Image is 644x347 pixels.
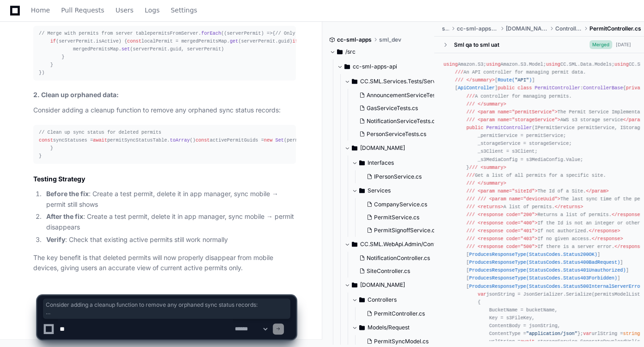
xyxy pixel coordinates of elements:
span: guid [278,38,290,44]
span: isActive [96,38,118,44]
span: const [127,38,141,44]
button: /src [330,44,428,59]
span: IPersonService.cs [374,173,422,180]
span: </response> [592,236,623,242]
span: /// [466,236,475,242]
span: AnnouncementServiceTests.cs [367,92,448,99]
button: IPersonService.cs [363,170,438,183]
svg: Directory [344,61,350,72]
span: ProducesResponseType(StatusCodes.Status401Unauthorized) [469,267,626,273]
button: SiteController.cs [356,265,437,278]
span: const [39,137,53,143]
span: Services [368,187,391,194]
span: CC.SML.Services.Tests/Services [360,78,442,85]
button: CC.SML.Services.Tests/Services [344,74,442,89]
span: if [50,38,56,44]
span: using [443,62,458,67]
div: Sml qa to sml uat [454,41,499,49]
span: If no given access. [466,236,623,242]
span: ( ) => [224,31,272,36]
span: </summary> [466,77,495,83]
div: syncStatuses = permitSyncStatusTable. () activePermitGuids = (permits. ( p. ). ( p. )) ( syncStat... [39,129,290,161]
span: CC.SML.WebApi.Admin/Controllers [360,241,442,248]
button: CompanyService.cs [363,198,438,211]
span: </response> [589,228,620,234]
span: </summary> [478,101,506,107]
svg: Directory [337,46,343,57]
span: <response code="200"> [478,212,537,218]
span: // Only merge active permits [275,31,355,36]
span: Interfaces [368,159,394,167]
span: NotificationController.cs [367,254,430,262]
strong: After the fix [46,212,83,220]
span: ApiController [458,86,495,91]
span: GasServiceTests.cs [367,105,418,112]
span: await [93,137,107,143]
span: Returns a list of permits. [466,212,643,218]
span: /// [455,77,463,83]
button: PermitService.cs [363,211,438,224]
svg: Directory [352,239,357,250]
span: using [486,62,501,67]
strong: 2. Clean up orphaned data: [33,91,119,99]
span: <response code="400"> [478,220,537,226]
span: Controllers [555,25,582,32]
span: If not authorized. [466,228,620,234]
span: /// [466,228,475,234]
span: A controller for managing permits. [466,93,572,99]
span: set [122,46,130,52]
span: cc-sml-apps [337,36,372,43]
li: : Create a test permit, delete it in app manager, sync mobile → permit still shows [43,189,296,210]
span: <summary> [480,165,506,170]
span: /// [466,188,475,194]
p: The key benefit is that deleted permits will now properly disappear from mobile devices, giving u... [33,253,296,274]
strong: Before the fix [46,190,89,198]
span: toArray [170,137,190,143]
span: Merged [589,40,612,49]
span: Users [116,7,134,13]
span: ControllerBase [583,86,623,91]
span: // Merge with permits from server table [39,31,150,36]
button: cc-sml-apps-api [337,59,435,74]
button: [DOMAIN_NAME] [344,278,442,292]
span: if [292,38,298,44]
span: ProducesResponseType(StatusCodes.Status400BadRequest) [469,260,620,265]
span: CompanyService.cs [374,201,427,208]
span: /// [466,220,475,226]
div: permitsFromServer. ( { (serverPermit. ) { localPermit = mergedPermitsMap. (serverPermit. ) (!loca... [39,30,290,77]
span: /src [345,48,356,56]
span: /// [466,196,475,202]
span: /// [466,109,475,115]
span: cc-sml-apps-api [353,63,397,70]
span: ProducesResponseType(StatusCodes.Status403Forbidden) [469,276,617,281]
p: Consider adding a cleanup function to remove any orphaned sync status records: [33,105,296,116]
span: /// [469,165,478,170]
span: Logs [145,7,159,13]
span: const [196,137,210,143]
svg: Directory [359,185,365,196]
span: <param name="permitService"> [478,109,558,115]
li: : Create a test permit, delete it in app manager, sync mobile → permit disappears [43,211,296,233]
span: </summary> [478,180,506,186]
span: PermitSignoffService.cs [374,227,438,234]
span: serverPermit [227,31,261,36]
button: Services [352,183,443,198]
span: <response code="500"> [478,244,537,249]
span: /// [466,101,475,107]
span: PermitController [535,86,581,91]
span: public [497,86,515,91]
button: AnnouncementServiceTests.cs [356,89,444,102]
span: /// [466,93,475,99]
button: [DOMAIN_NAME] [344,141,442,155]
span: SiteController.cs [367,267,410,275]
span: public [466,125,484,130]
span: PermitService.cs [374,214,419,221]
span: Get a list of all permits for a specific site. [466,173,606,178]
span: /// [478,196,486,202]
span: sml_dev [379,36,401,43]
span: Consider adding a cleanup function to remove any orphaned sync status records: // Clean up sync s... [46,301,288,316]
span: class [518,86,532,91]
svg: Directory [359,157,365,168]
svg: Directory [352,76,357,87]
span: A list of permits. [466,204,583,210]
